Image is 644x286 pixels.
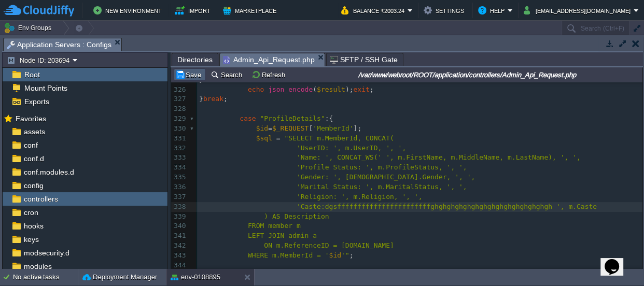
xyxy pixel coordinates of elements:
span: break [203,95,223,103]
div: 341 [171,231,188,241]
button: Search [211,70,245,79]
button: Refresh [251,70,288,79]
button: Save [175,70,204,79]
a: Mount Points [22,83,69,93]
span: :{ [325,115,333,122]
span: $sql [256,134,272,142]
a: controllers [22,194,60,204]
span: 'Marital Status: ', m.MaritalStatus, ', ', [297,183,467,191]
span: 'Caste:dgsfffffffffffffffffffffffghghghghghghghghghghghghghghgh ', m.Caste [297,203,597,210]
span: 'Gender: ', [DEMOGRAPHIC_DATA].Gender, ', ', [297,173,475,181]
a: Favorites [13,115,48,123]
div: 327 [171,94,188,104]
span: $id [329,251,341,259]
span: "ProfileDetails" [260,115,325,122]
span: $_REQUEST [272,124,309,132]
button: New Environment [93,4,165,17]
span: } [199,95,203,103]
div: 342 [171,241,188,251]
a: keys [22,235,40,244]
div: 329 [171,114,188,124]
div: 332 [171,144,188,153]
span: ); [345,85,354,93]
div: 331 [171,134,188,144]
span: 'Name: ', CONCAT_WS(' ', m.FirstName, m.MiddleName, m.LastName), ', ', [297,153,581,161]
div: 328 [171,104,188,114]
span: json_encode [268,85,313,93]
span: $result [317,85,345,93]
button: Env Groups [4,21,55,35]
span: } [199,76,203,83]
span: = [268,124,272,132]
div: 336 [171,182,188,192]
div: 337 [171,192,188,202]
a: cron [22,208,40,217]
button: Help [478,4,508,17]
a: Exports [22,97,51,106]
div: 344 [171,261,188,270]
button: Node ID: 203694 [7,55,73,65]
button: Balance ₹2003.24 [341,4,408,17]
span: FROM member m [248,222,301,230]
a: Root [22,70,41,79]
div: 333 [171,153,188,163]
button: Import [175,4,214,17]
button: env-0108895 [171,272,220,282]
span: 'UserID: ', m.UserID, ', ', [297,144,406,152]
span: SFTP / SSH Gate [330,53,398,66]
div: 338 [171,202,188,212]
div: 339 [171,212,188,222]
iframe: chat widget [600,245,634,276]
span: 'MemberId' [313,124,353,132]
div: 330 [171,124,188,134]
span: Favorites [13,114,48,123]
span: ( [313,85,317,93]
span: ON m.ReferenceID = [DOMAIN_NAME] [264,241,394,249]
button: Deployment Manager [82,272,157,282]
span: Admin_Api_Request.php [223,53,315,66]
div: 335 [171,173,188,182]
span: exit [353,85,369,93]
span: ) AS Description [264,212,329,220]
span: Application Servers : Configs [7,38,111,51]
span: LEFT JOIN admin a [248,232,317,239]
span: Directories [177,53,213,66]
a: assets [22,127,47,136]
span: "SELECT m.MemberId, CONCAT( [284,134,394,142]
span: ; [370,85,374,93]
span: [ [309,124,313,132]
span: ; [223,95,228,103]
span: case [240,115,256,122]
li: /var/www/webroot/ROOT/application/controllers/Admin_Api_Request.php [219,53,325,66]
a: conf.modules.d [22,167,76,177]
span: '" [341,251,349,259]
button: [EMAIL_ADDRESS][DOMAIN_NAME] [524,4,634,17]
span: WHERE m.MemberId = ' [248,251,329,259]
span: = [276,134,281,142]
a: modules [22,262,53,271]
button: Settings [424,4,467,17]
div: 334 [171,163,188,173]
span: 'Religion: ', m.Religion, ', ', [297,193,423,201]
a: conf.d [22,154,46,163]
a: modsecurity.d [22,248,71,258]
a: hooks [22,221,45,231]
a: conf [22,140,39,150]
span: $id [256,124,268,132]
span: echo [248,85,264,93]
span: 'Profile Status: ', m.ProfileStatus, ', ', [297,163,467,171]
div: 340 [171,221,188,231]
a: config [22,181,45,190]
div: 343 [171,251,188,261]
